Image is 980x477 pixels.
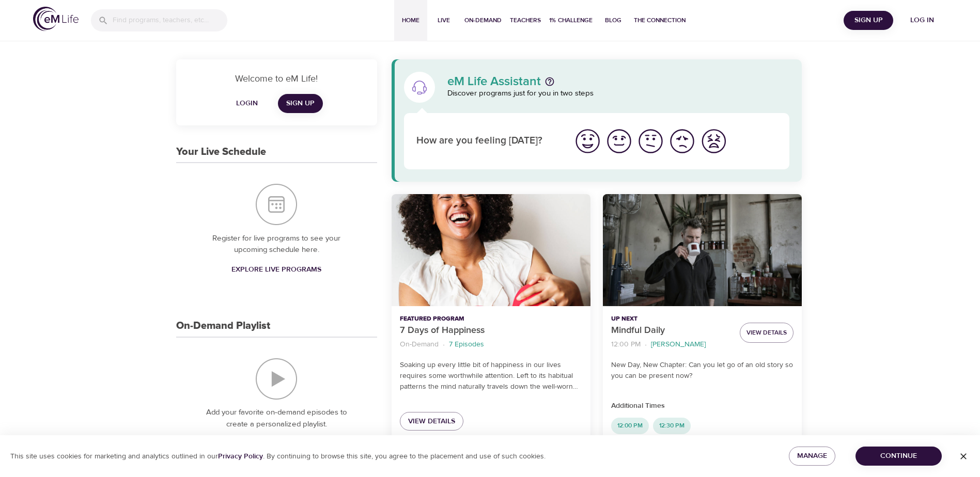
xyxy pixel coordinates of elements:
[278,94,323,113] a: Sign Up
[653,418,691,434] div: 12:30 PM
[447,75,541,88] p: eM Life Assistant
[400,314,582,324] p: Featured Program
[400,324,582,338] p: 7 Days of Happiness
[400,338,582,352] nav: breadcrumb
[256,358,297,400] img: On-Demand Playlist
[572,125,603,157] button: I'm feeling great
[227,260,325,279] a: Explore Live Programs
[746,327,787,338] span: View Details
[603,194,802,306] button: Mindful Daily
[611,421,649,430] span: 12:00 PM
[213,434,340,453] a: Explore On-Demand Programs
[400,339,439,350] p: On-Demand
[411,79,428,96] img: eM Life Assistant
[653,421,691,430] span: 12:30 PM
[218,452,263,461] a: Privacy Policy
[443,338,445,352] li: ·
[197,407,356,430] p: Add your favorite on-demand episodes to create a personalized playlist.
[897,11,947,30] button: Log in
[197,233,356,256] p: Register for live programs to see your upcoming schedule here.
[611,314,732,324] p: Up Next
[408,415,455,428] span: View Details
[603,125,635,157] button: I'm feeling good
[651,339,706,350] p: [PERSON_NAME]
[398,15,423,26] span: Home
[286,97,315,110] span: Sign Up
[901,14,943,27] span: Log in
[231,263,321,276] span: Explore Live Programs
[176,320,270,332] h3: On-Demand Playlist
[235,97,259,110] span: Login
[636,127,665,155] img: ok
[698,125,729,157] button: I'm feeling worst
[601,15,626,26] span: Blog
[113,9,227,31] input: Find programs, teachers, etc...
[176,146,266,158] h3: Your Live Schedule
[416,134,559,149] p: How are you feeling [DATE]?
[848,14,889,27] span: Sign Up
[392,194,590,306] button: 7 Days of Happiness
[510,15,541,26] span: Teachers
[645,338,647,352] li: ·
[400,412,463,431] a: View Details
[855,447,942,466] button: Continue
[740,323,794,343] button: View Details
[33,7,79,31] img: logo
[189,72,365,86] p: Welcome to eM Life!
[431,15,456,26] span: Live
[573,127,602,155] img: great
[549,15,593,26] span: 1% Challenge
[797,450,827,463] span: Manage
[844,11,893,30] button: Sign Up
[449,339,484,350] p: 7 Episodes
[668,127,696,155] img: bad
[699,127,728,155] img: worst
[256,184,297,225] img: Your Live Schedule
[464,15,502,26] span: On-Demand
[611,418,649,434] div: 12:00 PM
[605,127,633,155] img: good
[611,401,794,411] p: Additional Times
[230,94,263,113] button: Login
[789,447,835,466] button: Manage
[635,125,666,157] button: I'm feeling ok
[611,324,732,338] p: Mindful Daily
[634,15,686,26] span: The Connection
[864,450,934,463] span: Continue
[447,88,790,100] p: Discover programs just for you in two steps
[666,125,698,157] button: I'm feeling bad
[611,360,794,381] p: New Day, New Chapter: Can you let go of an old story so you can be present now?
[611,338,732,352] nav: breadcrumb
[611,339,641,350] p: 12:00 PM
[400,360,582,392] p: Soaking up every little bit of happiness in our lives requires some worthwhile attention. Left to...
